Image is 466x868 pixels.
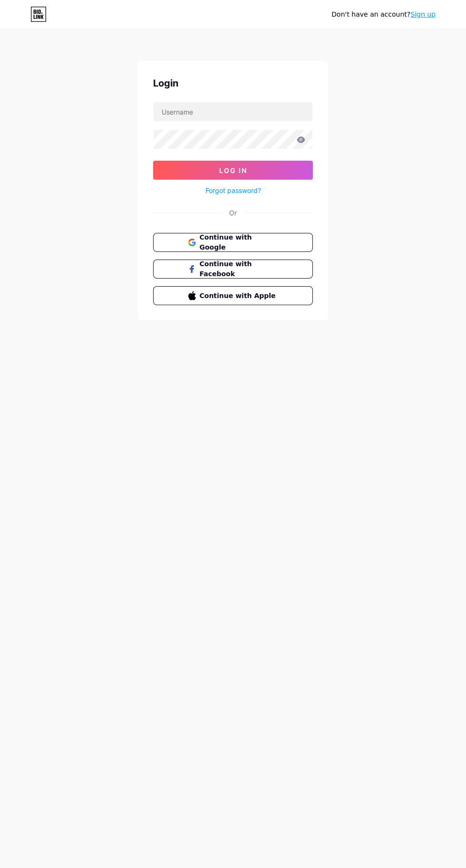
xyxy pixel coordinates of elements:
[331,10,436,19] div: Don't have an account?
[153,161,313,180] button: Log In
[153,286,313,305] button: Continue with Apple
[154,102,312,121] input: Username
[205,185,261,195] a: Forgot password?
[219,166,247,174] span: Log In
[200,259,278,279] span: Continue with Facebook
[153,233,313,252] button: Continue with Google
[200,291,278,301] span: Continue with Apple
[200,232,278,252] span: Continue with Google
[410,10,436,18] a: Sign up
[153,76,313,90] div: Login
[153,260,313,279] button: Continue with Facebook
[229,208,237,218] div: Or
